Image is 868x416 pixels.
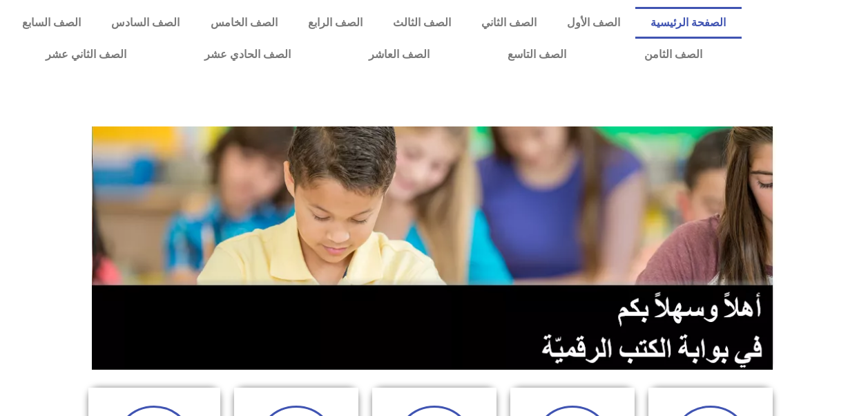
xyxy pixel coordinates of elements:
a: الصف الثامن [606,39,742,70]
a: الصف الأول [552,7,635,39]
a: الصف التاسع [469,39,606,70]
a: الصف الثالث [378,7,466,39]
a: الصف الحادي عشر [166,39,330,70]
a: الصفحة الرئيسية [635,7,741,39]
a: الصف الرابع [293,7,378,39]
a: الصف الثاني [466,7,552,39]
a: الصف السابع [7,7,96,39]
a: الصف السادس [96,7,195,39]
a: الصف الخامس [195,7,292,39]
a: الصف العاشر [330,39,469,70]
a: الصف الثاني عشر [7,39,166,70]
